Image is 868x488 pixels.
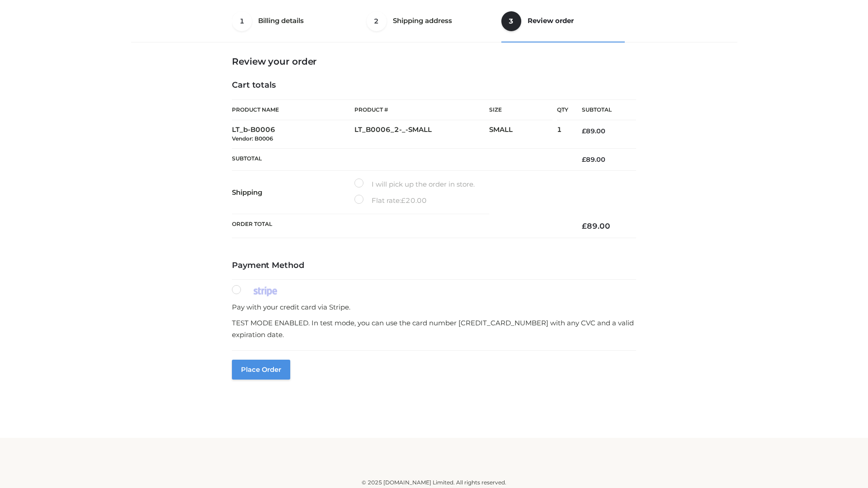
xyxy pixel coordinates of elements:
th: Product # [354,99,489,120]
bdi: 89.00 [582,221,610,230]
td: LT_B0006_2-_-SMALL [354,120,489,149]
p: TEST MODE ENABLED. In test mode, you can use the card number [CREDIT_CARD_NUMBER] with any CVC an... [232,317,636,340]
td: SMALL [489,120,557,149]
th: Subtotal [568,100,636,120]
label: I will pick up the order in store. [354,178,475,190]
th: Size [489,100,552,120]
th: Qty [557,99,568,120]
td: 1 [557,120,568,149]
th: Shipping [232,171,354,214]
bdi: 20.00 [401,196,427,205]
h3: Review your order [232,56,636,67]
th: Product Name [232,99,354,120]
span: £ [582,155,586,164]
h4: Payment Method [232,261,636,271]
button: Place order [232,360,290,380]
bdi: 89.00 [582,155,605,164]
td: LT_b-B0006 [232,120,354,149]
label: Flat rate: [354,195,427,206]
th: Subtotal [232,148,568,170]
div: © 2025 [DOMAIN_NAME] Limited. All rights reserved. [134,478,734,487]
span: £ [582,221,587,230]
h4: Cart totals [232,80,636,90]
span: £ [582,127,586,135]
th: Order Total [232,214,568,238]
bdi: 89.00 [582,127,605,135]
small: Vendor: B0006 [232,135,273,142]
p: Pay with your credit card via Stripe. [232,301,636,313]
span: £ [401,196,406,205]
